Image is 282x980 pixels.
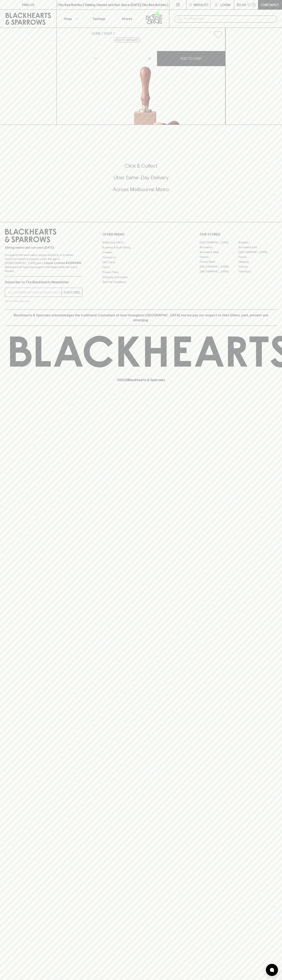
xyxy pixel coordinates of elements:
[102,255,180,260] a: Contact Us
[102,240,180,245] a: Bottle Drop FAQ's
[200,254,238,259] a: Elwood
[212,29,224,40] button: Add to wishlist
[5,253,82,273] p: It is against the law to sell or supply alcohol to, or to obtain alcohol on behalf of a person un...
[5,299,82,303] p: We will never spam you
[200,245,238,250] a: Brunswick
[184,16,274,22] input: Try "Pinot noir"
[102,260,180,265] a: Gift Cards
[237,2,246,7] p: $0.00
[238,254,277,259] a: Fitzroy
[238,264,277,269] a: Prahran
[5,163,277,169] h5: Click & Collect
[200,264,238,269] a: [GEOGRAPHIC_DATA]
[194,2,209,7] p: Wishlist
[238,240,277,245] a: Braddon
[57,10,85,28] button: Shop
[85,10,113,28] a: Tastings
[102,265,180,270] a: FAQ's
[238,269,277,274] a: Thornbury
[180,56,202,61] p: ADD TO CART
[253,4,255,6] p: 0
[200,259,238,264] a: Fitzroy North
[5,146,277,214] div: Call to action block
[270,968,274,972] img: bubble-icon
[62,288,82,297] button: SUBSCRIBE
[220,2,230,7] p: Login
[63,290,80,295] p: SUBSCRIBE
[92,16,105,21] p: Tastings
[5,280,82,285] p: Subscribe to The Blackhearts Newsletter
[157,51,225,66] button: ADD TO CART
[102,275,180,279] a: Shipping Information
[200,250,238,254] a: Brunswick West
[5,174,277,181] h5: Uber Same-Day Delivery
[64,16,72,21] p: Shop
[113,10,141,28] a: Stores
[200,240,238,245] a: [GEOGRAPHIC_DATA]
[200,269,238,274] a: [GEOGRAPHIC_DATA]
[238,245,277,250] a: Brunswick East
[122,16,132,21] p: Stores
[5,186,277,193] h5: Across Melbourne Metro
[44,261,81,265] strong: Liquor License #32064953
[102,245,180,250] a: Business & Bulk Gifting
[92,32,101,35] a: HOME
[8,313,274,322] p: Blackhearts & Sparrows acknowledges the traditional Custodians of land throughout [GEOGRAPHIC_DAT...
[8,289,62,296] input: e.g. jane@blackheartsandsparrows.com.au
[238,250,277,254] a: [GEOGRAPHIC_DATA]
[104,32,112,35] a: SHOP
[102,250,180,255] a: Careers
[238,259,277,264] a: Geelong
[102,270,180,275] a: Privacy Policy
[114,38,140,42] button: Add to wishlist
[22,2,34,7] p: FIND US
[102,280,180,285] a: Terms & Conditions
[261,2,279,7] p: Checkout
[102,232,180,237] p: OTHER AREAS
[88,41,225,125] img: 34257.png
[200,232,277,237] p: OUR STORES
[5,246,82,250] p: Sibling owned and run since [DATE]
